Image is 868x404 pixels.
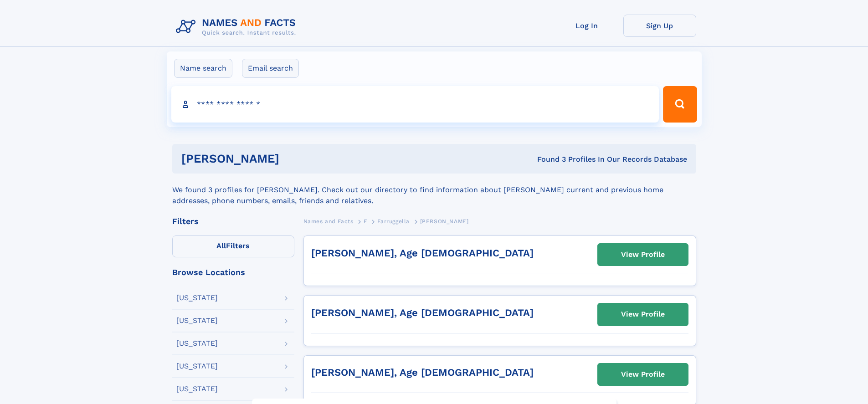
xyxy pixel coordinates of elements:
label: Email search [242,59,299,78]
div: [US_STATE] [176,317,218,324]
div: [US_STATE] [176,363,218,370]
div: [US_STATE] [176,294,218,302]
a: [PERSON_NAME], Age [DEMOGRAPHIC_DATA] [311,247,534,259]
span: F [364,218,367,225]
div: Filters [172,217,294,225]
a: View Profile [598,303,688,325]
div: We found 3 profiles for [PERSON_NAME]. Check out our directory to find information about [PERSON_... [172,174,696,206]
a: Farruggella [377,215,410,227]
a: Sign Up [623,15,696,37]
a: Log In [550,15,623,37]
span: All [216,241,226,250]
span: [PERSON_NAME] [420,218,469,225]
div: [US_STATE] [176,340,218,347]
label: Name search [174,59,232,78]
a: F [364,215,367,227]
input: search input [171,86,659,123]
span: Farruggella [377,218,410,225]
a: Names and Facts [303,215,354,227]
a: View Profile [598,363,688,385]
img: Logo Names and Facts [172,15,303,39]
div: View Profile [621,304,665,325]
div: Found 3 Profiles In Our Records Database [408,154,687,164]
a: View Profile [598,244,688,266]
label: Filters [172,235,294,257]
div: [US_STATE] [176,385,218,393]
div: View Profile [621,244,665,265]
button: Search Button [663,86,697,123]
div: Browse Locations [172,268,294,276]
div: View Profile [621,364,665,385]
h1: [PERSON_NAME] [181,153,408,164]
a: [PERSON_NAME], Age [DEMOGRAPHIC_DATA] [311,307,534,318]
a: [PERSON_NAME], Age [DEMOGRAPHIC_DATA] [311,367,534,378]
